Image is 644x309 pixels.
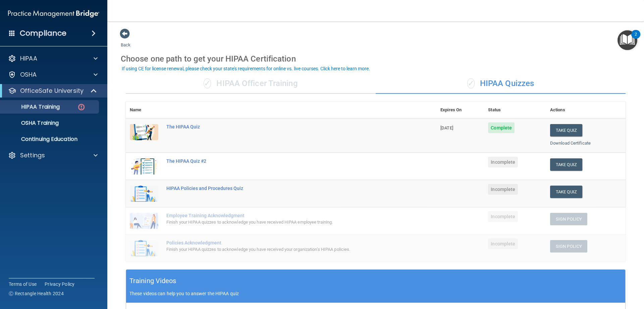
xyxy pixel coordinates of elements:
[9,281,37,287] a: Terms of Use
[166,158,403,164] div: The HIPAA Quiz #2
[488,122,515,133] span: Complete
[488,211,518,222] span: Incomplete
[488,184,518,195] span: Incomplete
[635,34,637,43] div: 2
[546,102,626,118] th: Actions
[20,29,66,38] h4: Compliance
[20,151,45,159] p: Settings
[488,238,518,249] span: Incomplete
[8,71,98,79] a: OSHA
[550,158,582,171] button: Take Quiz
[9,290,64,297] span: Ⓒ Rectangle Health 2024
[8,7,99,21] img: PMB logo
[121,34,130,47] a: Back
[121,65,371,72] button: If using CE for license renewal, please check your state's requirements for online vs. live cours...
[4,104,60,110] p: HIPAA Training
[45,281,75,287] a: Privacy Policy
[126,102,162,118] th: Name
[20,71,37,79] p: OSHA
[166,124,403,129] div: The HIPAA Quiz
[166,186,403,191] div: HIPAA Policies and Procedures Quiz
[166,213,403,218] div: Employee Training Acknowledgment
[488,157,518,167] span: Incomplete
[484,102,546,118] th: Status
[618,30,637,50] button: Open Resource Center, 2 new notifications
[4,136,96,143] p: Continuing Education
[8,54,98,63] a: HIPAA
[166,240,403,245] div: Policies Acknowledgment
[20,54,37,63] p: HIPAA
[440,125,453,130] span: [DATE]
[550,141,591,146] a: Download Certificate
[20,87,84,95] p: OfficeSafe University
[8,151,98,159] a: Settings
[126,74,376,94] div: HIPAA Officer Training
[166,218,403,226] div: Finish your HIPAA quizzes to acknowledge you have received HIPAA employee training.
[376,74,626,94] div: HIPAA Quizzes
[550,240,587,253] button: Sign Policy
[129,275,176,287] h5: Training Videos
[129,291,622,296] p: These videos can help you to answer the HIPAA quiz
[121,49,631,69] div: Choose one path to get your HIPAA Certification
[436,102,484,118] th: Expires On
[550,186,582,198] button: Take Quiz
[8,87,97,95] a: OfficeSafe University
[550,213,587,225] button: Sign Policy
[77,103,86,111] img: danger-circle.6113f641.png
[4,120,59,126] p: OSHA Training
[166,245,403,254] div: Finish your HIPAA quizzes to acknowledge you have received your organization’s HIPAA policies.
[204,78,211,88] span: ✓
[122,66,370,71] div: If using CE for license renewal, please check your state's requirements for online vs. live cours...
[550,124,582,137] button: Take Quiz
[467,78,475,88] span: ✓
